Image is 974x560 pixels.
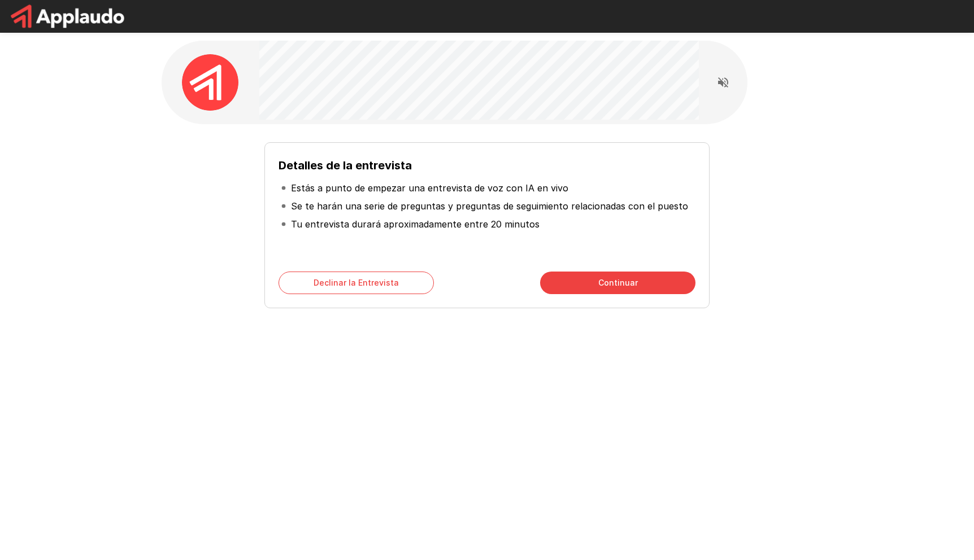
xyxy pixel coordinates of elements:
[291,199,688,213] p: Se te harán una serie de preguntas y preguntas de seguimiento relacionadas con el puesto
[291,181,568,195] p: Estás a punto de empezar una entrevista de voz con IA en vivo
[712,71,734,94] button: Read questions aloud
[182,54,238,111] img: applaudo_avatar.png
[279,159,412,172] b: Detalles de la entrevista
[291,217,540,231] p: Tu entrevista durará aproximadamente entre 20 minutos
[540,272,695,294] button: Continuar
[279,272,434,294] button: Declinar la Entrevista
